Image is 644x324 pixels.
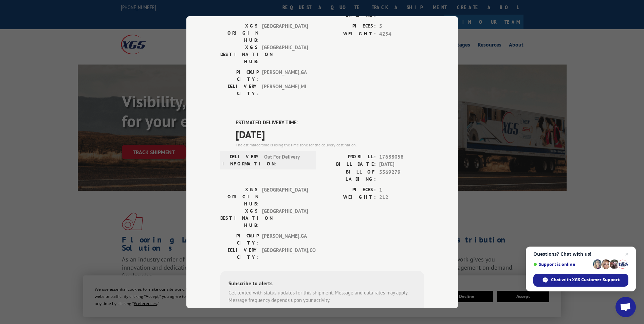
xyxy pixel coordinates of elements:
span: Close chat [623,250,631,258]
label: DELIVERY CITY: [220,246,259,260]
span: 17688058 [379,153,424,161]
label: PIECES: [322,186,376,194]
span: Questions? Chat with us! [533,251,628,257]
span: Out For Delivery [264,153,310,167]
label: XGS ORIGIN HUB: [220,186,259,207]
label: PICKUP CITY: [220,232,259,246]
div: Subscribe to alerts [228,279,416,289]
span: [PERSON_NAME] , MI [262,83,308,97]
label: PIECES: [322,22,376,30]
span: Chat with XGS Customer Support [551,277,620,283]
span: 5569279 [379,168,424,182]
span: [GEOGRAPHIC_DATA] [262,44,308,65]
label: XGS DESTINATION HUB: [220,207,259,229]
label: WEIGHT: [322,194,376,201]
label: WEIGHT: [322,30,376,38]
span: [GEOGRAPHIC_DATA] [262,207,308,229]
div: Open chat [615,297,636,317]
span: 4254 [379,30,424,38]
label: PROBILL: [322,153,376,161]
div: The estimated time is using the time zone for the delivery destination. [236,142,424,148]
div: Chat with XGS Customer Support [533,274,628,287]
span: Support is online [533,262,590,267]
label: DELIVERY INFORMATION: [222,153,261,167]
label: ESTIMATED DELIVERY TIME: [236,119,424,127]
span: [GEOGRAPHIC_DATA] [262,22,308,44]
label: BILL OF LADING: [322,5,376,19]
label: BILL OF LADING: [322,168,376,182]
span: 1 [379,186,424,194]
span: 212 [379,194,424,201]
div: Get texted with status updates for this shipment. Message and data rates may apply. Message frequ... [228,289,416,304]
span: [DATE] [236,126,424,142]
span: 5 [379,22,424,30]
span: [DATE] [379,161,424,168]
label: DELIVERY CITY: [220,83,259,97]
label: XGS ORIGIN HUB: [220,22,259,44]
label: BILL DATE: [322,161,376,168]
span: [GEOGRAPHIC_DATA] , CO [262,246,308,260]
span: [PERSON_NAME] , GA [262,69,308,83]
span: [GEOGRAPHIC_DATA] [262,186,308,207]
span: 5569279 [379,5,424,19]
span: [PERSON_NAME] , GA [262,232,308,246]
label: PICKUP CITY: [220,69,259,83]
label: XGS DESTINATION HUB: [220,44,259,65]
